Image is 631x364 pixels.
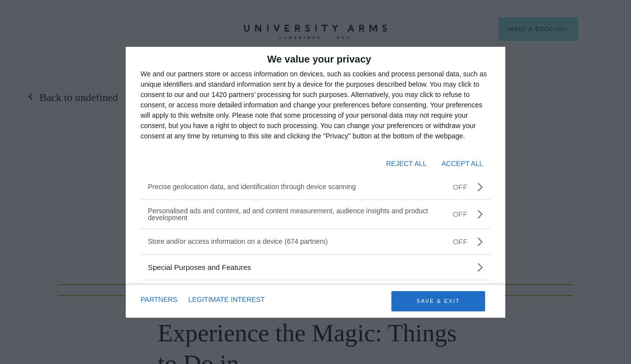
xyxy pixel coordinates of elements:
[148,262,483,272] button: Special Purposes and Features
[148,182,483,192] button: Precise geolocation data, and identification through device scanning
[441,155,483,172] button: ACCEPT ALL
[140,291,177,308] button: PARTNERS
[386,155,426,172] button: REJECT ALL
[140,54,491,64] h2: We value your privacy
[391,291,485,311] button: SAVE & EXIT
[148,238,440,245] p: Store and/or access information on a device (674 partners)
[140,69,491,141] div: We and our partners store or access information on devices, such as cookies and process personal ...
[148,264,440,271] p: Special Purposes and Features
[188,291,265,308] button: LEGITIMATE INTEREST
[148,236,483,247] button: Store and/or access information on a device
[126,47,505,318] div: qc-cmp2-ui
[148,207,483,221] button: Personalised ads and content, ad and content measurement, audience insights and product development
[453,238,467,245] p: OFF
[148,183,440,190] li: Precise geolocation data, and identification through device scanning
[453,183,467,191] li: OFF
[148,207,440,221] li: Personalised ads and content, ad and content measurement, audience insights and product development
[453,210,467,218] li: OFF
